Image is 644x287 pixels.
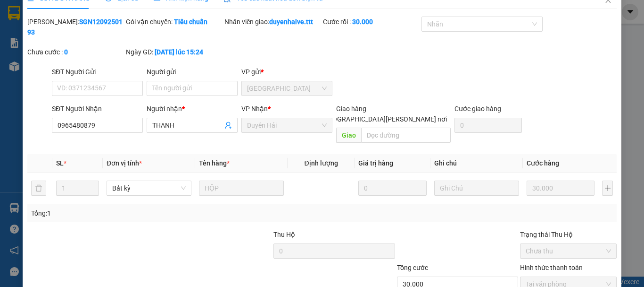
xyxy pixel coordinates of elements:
[61,31,137,44] div: 0797979219
[527,159,559,167] span: Cước hàng
[269,18,313,26] b: duyenhaive.ttt
[247,81,327,96] span: Sài Gòn
[56,159,64,167] span: SL
[174,18,207,26] b: Tiêu chuẩn
[602,181,613,196] button: plus
[8,8,55,31] div: Duyên Hải
[352,18,373,26] b: 30.000
[147,67,238,77] div: Người gửi
[52,104,143,114] div: SĐT Người Nhận
[27,17,124,37] div: [PERSON_NAME]:
[454,105,501,113] label: Cước giao hàng
[224,17,321,27] div: Nhân viên giao:
[361,128,451,143] input: Dọc đường
[526,244,611,258] span: Chưa thu
[527,181,594,196] input: 0
[112,181,186,195] span: Bất kỳ
[155,48,203,56] b: [DATE] lúc 15:24
[397,264,428,271] span: Tổng cước
[520,229,617,240] div: Trạng thái Thu Hộ
[199,159,230,167] span: Tên hàng
[8,9,23,19] span: Gửi:
[52,67,143,77] div: SĐT Người Gửi
[27,47,124,57] div: Chưa cước :
[273,231,295,238] span: Thu Hộ
[126,47,223,57] div: Ngày GD:
[304,159,338,167] span: Định lượng
[434,181,519,196] input: Ghi Chú
[199,181,284,196] input: VD: Bàn, Ghế
[224,122,232,129] span: user-add
[247,118,327,132] span: Duyên Hải
[7,51,22,61] span: CR :
[241,67,332,77] div: VP gửi
[358,159,393,167] span: Giá trị hàng
[358,181,426,196] input: 0
[8,67,137,90] div: Tên hàng: BÀN PHÍM ( : 1 )
[323,17,420,27] div: Cước rồi :
[31,208,249,218] div: Tổng: 1
[241,105,268,113] span: VP Nhận
[61,8,137,19] div: Trà Vinh
[7,50,56,61] div: 20.000
[336,105,366,113] span: Giao hàng
[147,104,238,114] div: Người nhận
[454,118,522,133] input: Cước giao hàng
[31,181,46,196] button: delete
[520,264,583,271] label: Hình thức thanh toán
[430,154,523,173] th: Ghi chú
[318,114,451,124] span: [GEOGRAPHIC_DATA][PERSON_NAME] nơi
[64,48,68,56] b: 0
[61,19,137,31] div: VŨ
[336,128,361,143] span: Giao
[107,159,142,167] span: Đơn vị tính
[126,17,223,27] div: Gói vận chuyển:
[61,9,84,19] span: Nhận:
